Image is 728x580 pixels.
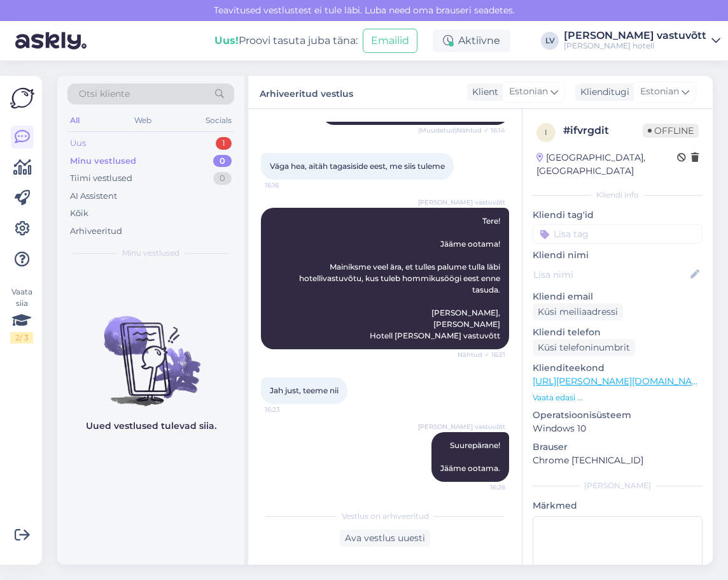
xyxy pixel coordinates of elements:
span: Vestlus on arhiveeritud [342,511,429,522]
span: Offline [643,124,699,138]
div: Proovi tasuta juba täna: [214,33,358,48]
p: Vaata edasi ... [533,392,703,403]
label: Arhiveeritud vestlus [260,83,353,101]
span: Otsi kliente [79,87,130,101]
div: # ifvrgdit [563,123,643,138]
div: Kliendi info [533,189,703,201]
span: (Muudetud) Nähtud ✓ 16:14 [418,126,505,135]
span: Suurepärane! Jääme ootama. [440,440,500,473]
span: 16:16 [265,180,312,190]
p: Uued vestlused tulevad siia. [86,419,216,433]
p: Windows 10 [533,422,703,435]
div: Tiimi vestlused [70,172,132,185]
div: Minu vestlused [70,155,136,168]
div: Kõik [70,207,88,220]
p: Brauser [533,440,703,454]
p: Kliendi tag'id [533,208,703,222]
p: Kliendi telefon [533,326,703,339]
p: Klienditeekond [533,361,703,375]
div: Klienditugi [575,85,629,99]
p: Operatsioonisüsteem [533,409,703,422]
p: Kliendi email [533,290,703,303]
span: [PERSON_NAME] vastuvõtt [418,198,505,207]
div: Arhiveeritud [70,225,122,238]
div: 2 / 3 [10,332,33,344]
div: [PERSON_NAME] [533,480,703,491]
span: i [545,127,547,137]
span: [PERSON_NAME] vastuvõtt [418,422,505,431]
div: 0 [213,155,232,168]
span: 16:23 [265,405,312,414]
div: Uus [70,137,86,150]
div: Klient [467,85,498,99]
img: Askly Logo [10,86,34,110]
input: Lisa nimi [533,268,688,282]
b: Uus! [214,34,239,47]
button: Emailid [363,29,417,53]
span: Minu vestlused [122,247,179,259]
p: Chrome [TECHNICAL_ID] [533,454,703,467]
div: Socials [203,112,234,129]
span: Estonian [509,85,548,99]
span: Jah just, teeme nii [270,386,339,395]
div: AI Assistent [70,190,117,203]
a: [PERSON_NAME] vastuvõtt[PERSON_NAME] hotell [564,31,720,51]
span: Nähtud ✓ 16:21 [458,350,505,359]
div: [PERSON_NAME] vastuvõtt [564,31,706,41]
div: [PERSON_NAME] hotell [564,41,706,51]
div: Ava vestlus uuesti [340,530,430,547]
div: [GEOGRAPHIC_DATA], [GEOGRAPHIC_DATA] [536,151,677,178]
span: Estonian [640,85,679,99]
div: LV [541,32,559,50]
input: Lisa tag [533,224,703,243]
p: Märkmed [533,499,703,512]
div: 0 [213,172,232,185]
img: No chats [57,293,244,408]
div: Vaata siia [10,286,33,344]
div: All [67,112,82,129]
div: Küsi meiliaadressi [533,303,623,321]
div: Küsi telefoninumbrit [533,339,635,356]
div: Aktiivne [433,29,510,52]
div: Web [132,112,154,129]
span: 16:26 [458,482,505,492]
span: Tere! Jääme ootama! Mainiksme veel ära, et tulles palume tulla läbi hotellivastuvõtu, kus tuleb h... [299,216,502,340]
div: 1 [216,137,232,150]
span: Väga hea, aitäh tagasiside eest, me siis tuleme [270,161,445,171]
p: Kliendi nimi [533,249,703,262]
